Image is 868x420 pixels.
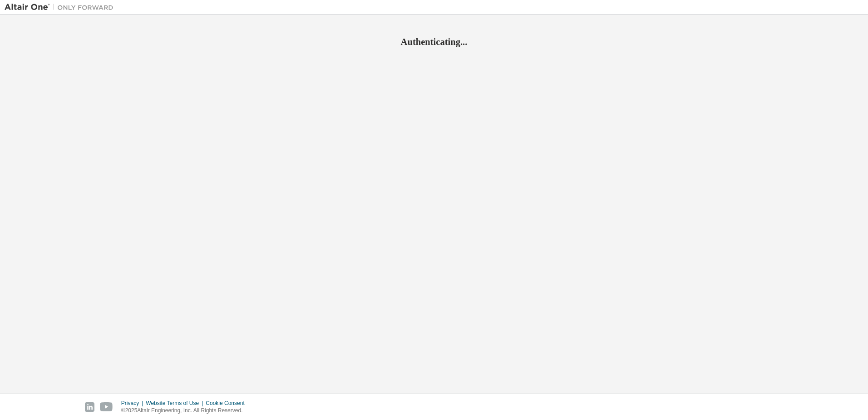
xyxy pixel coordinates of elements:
[5,3,118,12] img: Altair One
[121,407,250,415] p: © 2025 Altair Engineering, Inc. All Rights Reserved.
[5,36,863,48] h2: Authenticating...
[85,402,94,412] img: linkedin.svg
[100,402,113,412] img: youtube.svg
[121,400,146,407] div: Privacy
[146,400,206,407] div: Website Terms of Use
[206,400,250,407] div: Cookie Consent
